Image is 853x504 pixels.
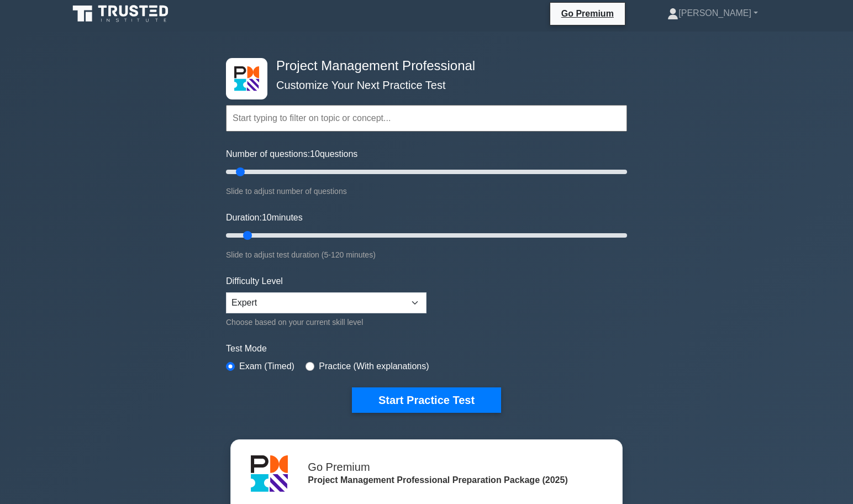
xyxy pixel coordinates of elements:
[352,387,501,413] button: Start Practice Test
[262,213,272,222] span: 10
[226,211,303,224] label: Duration: minutes
[239,360,294,373] label: Exam (Timed)
[226,248,627,261] div: Slide to adjust test duration (5-120 minutes)
[226,275,283,288] label: Difficulty Level
[226,316,426,329] div: Choose based on your current skill level
[310,149,320,159] span: 10
[555,7,620,20] a: Go Premium
[641,2,784,24] a: [PERSON_NAME]
[226,185,627,198] div: Slide to adjust number of questions
[226,105,627,132] input: Start typing to filter on topic or concept...
[226,342,627,355] label: Test Mode
[272,58,573,74] h4: Project Management Professional
[319,360,429,373] label: Practice (With explanations)
[226,148,357,161] label: Number of questions: questions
